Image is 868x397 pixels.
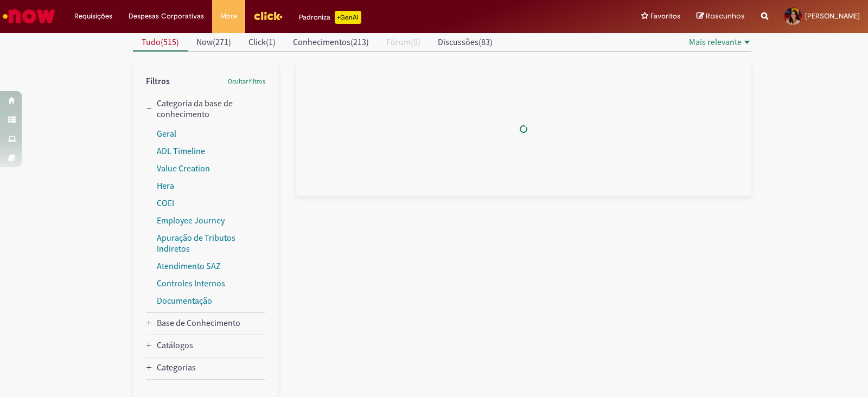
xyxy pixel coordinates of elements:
img: click_logo_yellow_360x200.png [253,8,283,24]
span: Favoritos [650,11,680,22]
span: More [220,11,237,22]
img: ServiceNow [1,5,57,27]
a: Rascunhos [697,11,745,22]
span: Requisições [74,11,112,22]
span: [PERSON_NAME] [805,11,860,21]
div: Padroniza [299,11,361,24]
span: Rascunhos [706,11,745,21]
p: +GenAi [335,11,361,24]
span: Despesas Corporativas [129,11,204,22]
